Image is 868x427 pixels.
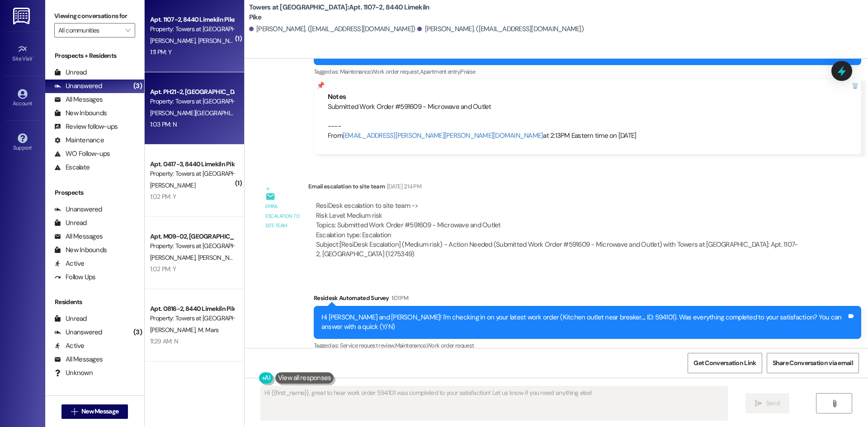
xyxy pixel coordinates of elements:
span: New Message [81,407,118,416]
div: Email escalation to site team [265,202,301,230]
div: 1:03 PM: N [150,120,177,128]
a: Site Visit • [5,42,41,66]
textarea: Hi {{first_name}}, great to hear work order 594101 was completed to your satisfaction! Let us kno... [261,386,727,420]
div: [PERSON_NAME]. ([EMAIL_ADDRESS][DOMAIN_NAME]) [249,24,415,34]
div: Property: Towers at [GEOGRAPHIC_DATA] [150,97,234,106]
a: Account [5,86,41,111]
span: [PERSON_NAME] [150,181,195,189]
span: [PERSON_NAME] [198,37,243,45]
span: M. Mars [198,326,218,334]
button: Send [745,393,789,413]
img: ResiDesk Logo [13,8,32,24]
div: Review follow-ups [54,122,118,131]
span: Apartment entry , [420,68,461,75]
div: New Inbounds [54,108,107,118]
div: 1:11 PM: Y [150,48,171,56]
div: All Messages [54,95,103,104]
div: Unread [54,68,87,77]
div: Prospects [45,188,144,197]
div: Unknown [54,368,93,378]
div: Active [54,259,85,268]
div: (3) [131,325,144,339]
div: (3) [131,79,144,93]
div: Tagged as: [314,339,861,352]
div: Unanswered [54,205,102,214]
span: Work order request [426,342,474,349]
span: [PERSON_NAME] [150,326,198,334]
span: Work order request , [371,68,420,75]
span: Praise [460,68,475,75]
div: Active [54,341,85,351]
div: Property: Towers at [GEOGRAPHIC_DATA] [150,24,234,34]
div: ResiDesk escalation to site team -> Risk Level: Medium risk Topics: Submitted Work Order #591609 ... [316,201,798,240]
div: [PERSON_NAME]. ([EMAIL_ADDRESS][DOMAIN_NAME]) [417,24,584,34]
div: Follow Ups [54,272,96,282]
div: Submitted Work Order #591609 - Microwave and Outlet ---- From at 2:13PM Eastern time on [DATE] [328,102,847,141]
span: Service request review , [340,342,395,349]
span: [PERSON_NAME] [150,37,198,45]
div: 1:02 PM: Y [150,192,176,201]
label: Viewing conversations for [54,9,135,23]
div: Maintenance [54,136,104,145]
div: 1:01 PM [389,293,408,303]
b: Towers at [GEOGRAPHIC_DATA]: Apt. 1107-2, 8440 Limekiln Pike [249,3,430,22]
span: [PERSON_NAME] [198,253,243,262]
span: Send [766,399,780,408]
div: Tagged as: [314,65,861,78]
div: Hi [PERSON_NAME] and [PERSON_NAME]! I'm checking in on your latest work order (Kitchen outlet nea... [321,313,847,332]
i:  [125,27,130,34]
div: 1:02 PM: Y [150,265,176,273]
div: New Inbounds [54,245,107,255]
div: Property: Towers at [GEOGRAPHIC_DATA] [150,241,234,251]
i:  [71,408,78,415]
div: 11:29 AM: N [150,337,178,345]
button: Share Conversation via email [767,353,859,373]
div: Apt. M09-02, [GEOGRAPHIC_DATA] [150,232,234,241]
i:  [831,400,838,407]
span: Get Conversation Link [693,358,756,368]
span: Maintenance , [340,68,371,75]
div: Subject: [ResiDesk Escalation] (Medium risk) - Action Needed (Submitted Work Order #591609 - Micr... [316,240,798,259]
span: [PERSON_NAME] [150,253,198,262]
div: All Messages [54,355,103,364]
div: Apt. PH21-2, [GEOGRAPHIC_DATA] [150,87,234,97]
div: Property: Towers at [GEOGRAPHIC_DATA] [150,169,234,178]
b: Notes [328,92,346,101]
button: Get Conversation Link [688,353,762,373]
div: Apt. 1107-2, 8440 Limekiln Pike [150,15,234,24]
div: Apt. 0816-2, 8440 Limekiln Pike [150,304,234,314]
i:  [755,400,762,407]
div: All Messages [54,232,103,241]
input: All communities [58,23,121,38]
div: Property: Towers at [GEOGRAPHIC_DATA] [150,314,234,323]
div: [DATE] 2:14 PM [385,182,421,191]
div: Prospects + Residents [45,51,144,61]
span: Maintenance , [395,342,426,349]
span: • [33,54,34,61]
a: Support [5,131,41,155]
div: Escalate [54,163,90,172]
span: [PERSON_NAME][GEOGRAPHIC_DATA] [150,109,253,117]
div: Apt. 0417-3, 8440 Limekiln Pike [150,160,234,169]
div: Unanswered [54,81,102,91]
div: Residents [45,297,144,307]
div: WO Follow-ups [54,149,110,159]
div: Residesk Automated Survey [314,293,861,306]
span: Share Conversation via email [773,358,853,368]
div: Unread [54,218,87,228]
button: New Message [61,404,128,419]
div: Unread [54,314,87,324]
div: Email escalation to site team [308,182,806,194]
div: Unanswered [54,328,102,337]
a: [EMAIL_ADDRESS][PERSON_NAME][PERSON_NAME][DOMAIN_NAME] [343,131,543,140]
